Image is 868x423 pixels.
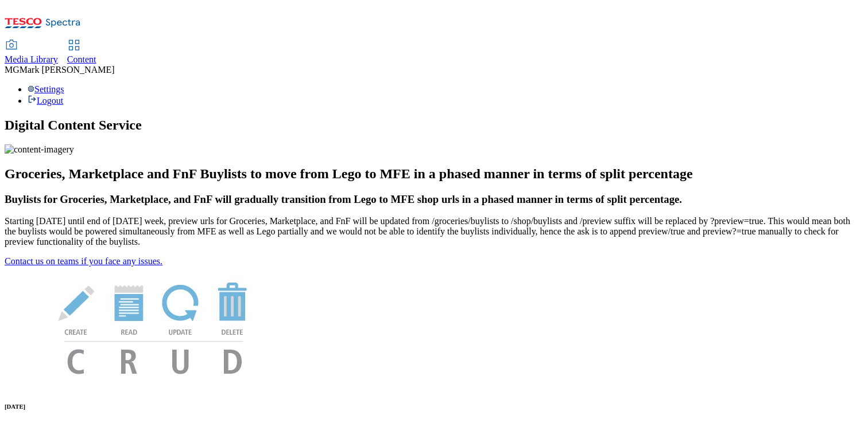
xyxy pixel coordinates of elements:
a: Media Library [5,41,58,65]
h6: [DATE] [5,403,863,410]
span: Content [67,54,96,64]
p: Starting [DATE] until end of [DATE] week, preview urls for Groceries, Marketplace, and FnF will b... [5,216,863,247]
span: Media Library [5,54,58,64]
a: Logout [28,96,63,105]
span: Mark [PERSON_NAME] [20,65,115,75]
h1: Digital Content Service [5,117,863,133]
a: Contact us on teams if you face any issues. [5,256,162,266]
span: MG [5,65,20,75]
img: News Image [5,267,303,386]
h3: Buylists for Groceries, Marketplace, and FnF will gradually transition from Lego to MFE shop urls... [5,193,863,206]
a: Settings [28,84,64,94]
img: content-imagery [5,144,74,155]
a: Content [67,41,96,65]
h2: Groceries, Marketplace and FnF Buylists to move from Lego to MFE in a phased manner in terms of s... [5,166,863,182]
